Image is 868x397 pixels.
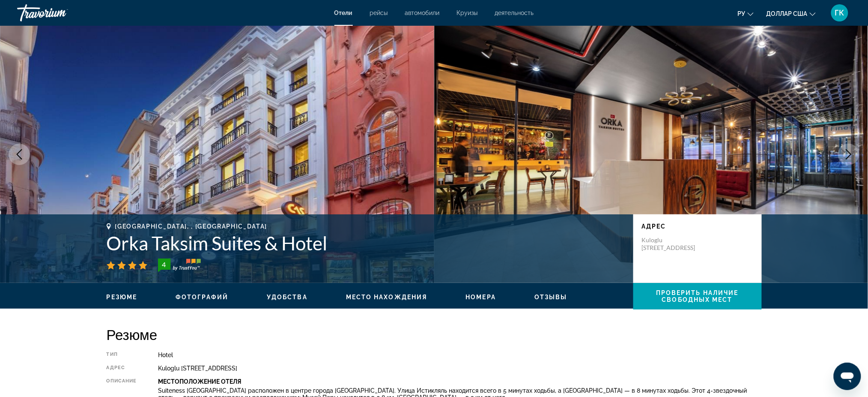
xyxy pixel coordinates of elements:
div: 4 [155,259,173,270]
font: ГК [835,8,844,17]
font: ру [738,10,746,17]
span: Место нахождения [346,294,427,301]
p: Kuloglu [STREET_ADDRESS] [642,236,710,252]
button: Меню пользователя [829,4,851,22]
font: доллар США [767,10,808,17]
a: Травориум [17,2,103,24]
span: Проверить наличие свободных мест [656,289,739,303]
button: Резюме [107,293,137,301]
button: Previous image [9,144,30,165]
span: Номера [466,294,496,301]
button: Изменить валюту [767,7,816,20]
a: рейсы [370,9,388,16]
a: автомобили [405,9,440,16]
p: адрес [642,223,753,230]
div: адрес [107,365,137,372]
a: деятельность [495,9,534,16]
button: Изменить язык [738,7,754,20]
img: trustyou-badge-hor.svg [158,259,201,272]
button: Удобства [267,293,307,301]
span: Отзывы [534,294,567,301]
a: Отели [334,9,353,16]
button: Номера [466,293,496,301]
h1: Orka Taksim Suites & Hotel [107,232,625,254]
div: Hotel [158,352,761,358]
h2: Резюме [107,326,762,343]
b: Местоположение Отеля [158,378,241,385]
span: Фотографий [176,294,228,301]
iframe: Кнопка запуска окна обмена сообщениями [834,363,861,390]
div: Kuloglu [STREET_ADDRESS] [158,365,761,372]
span: [GEOGRAPHIC_DATA], , [GEOGRAPHIC_DATA] [115,223,268,230]
button: Отзывы [534,293,567,301]
button: Next image [838,144,859,165]
button: Фотографий [176,293,228,301]
span: Удобства [267,294,307,301]
button: Место нахождения [346,293,427,301]
div: Тип [107,352,137,358]
span: Резюме [107,294,137,301]
a: Круизы [457,9,478,16]
button: Проверить наличие свободных мест [633,283,762,310]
